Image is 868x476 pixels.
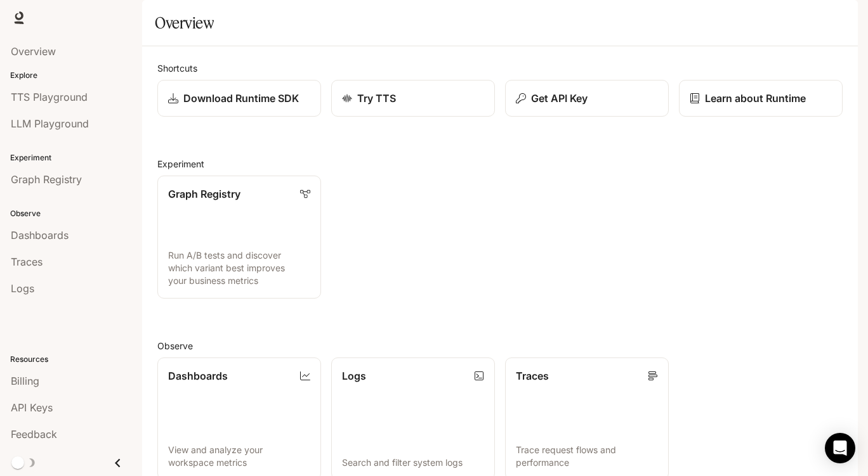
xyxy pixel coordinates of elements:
h1: Overview [155,10,214,35]
a: Graph RegistryRun A/B tests and discover which variant best improves your business metrics [157,176,321,299]
p: Download Runtime SDK [183,91,299,106]
button: Get API Key [505,80,669,117]
div: Open Intercom Messenger [825,433,855,463]
h2: Observe [157,339,843,352]
p: Run A/B tests and discover which variant best improves your business metrics [168,249,310,287]
a: Download Runtime SDK [157,80,321,117]
a: Learn about Runtime [679,80,843,117]
h2: Experiment [157,157,843,170]
p: Trace request flows and performance [516,444,658,469]
p: Graph Registry [168,186,240,202]
p: Learn about Runtime [705,91,806,106]
p: Get API Key [531,91,588,106]
h2: Shortcuts [157,61,843,75]
a: Try TTS [331,80,495,117]
p: Dashboards [168,368,228,383]
p: Try TTS [357,91,396,106]
p: View and analyze your workspace metrics [168,444,310,469]
p: Traces [516,368,549,383]
p: Search and filter system logs [342,456,484,469]
p: Logs [342,368,366,383]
